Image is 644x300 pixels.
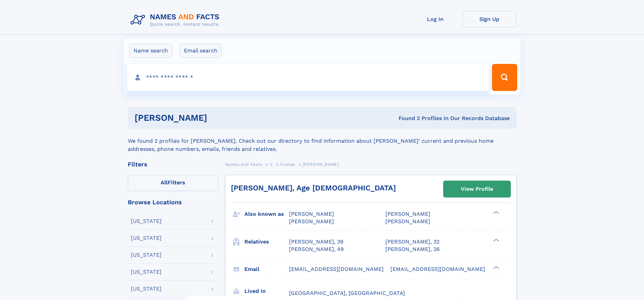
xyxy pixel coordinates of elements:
[385,218,430,225] span: [PERSON_NAME]
[131,252,162,258] div: [US_STATE]
[408,11,462,27] a: Log In
[129,44,172,58] label: Name search
[385,246,440,253] a: [PERSON_NAME], 26
[289,218,334,225] span: [PERSON_NAME]
[289,266,384,272] span: [EMAIL_ADDRESS][DOMAIN_NAME]
[492,64,517,91] button: Search Button
[244,236,289,248] h3: Relatives
[492,210,500,215] div: ❯
[462,11,517,27] a: Sign Up
[244,263,289,275] h3: Email
[444,181,510,197] a: View Profile
[244,208,289,220] h3: Also known as
[180,44,222,58] label: Email search
[128,199,218,205] div: Browse Locations
[280,162,295,167] span: Vranes
[385,211,430,217] span: [PERSON_NAME]
[289,246,344,253] a: [PERSON_NAME], 49
[161,179,168,186] span: All
[492,238,500,242] div: ❯
[127,64,489,91] input: search input
[385,238,439,246] a: [PERSON_NAME], 32
[131,269,162,275] div: [US_STATE]
[289,238,343,246] a: [PERSON_NAME], 39
[289,211,334,217] span: [PERSON_NAME]
[270,160,273,168] a: V
[225,160,262,168] a: Names and Facts
[492,265,500,270] div: ❯
[390,266,485,272] span: [EMAIL_ADDRESS][DOMAIN_NAME]
[231,184,396,192] a: [PERSON_NAME], Age [DEMOGRAPHIC_DATA]
[128,161,218,167] div: Filters
[289,290,405,296] span: [GEOGRAPHIC_DATA], [GEOGRAPHIC_DATA]
[303,115,510,122] div: Found 2 Profiles In Our Records Database
[131,286,162,292] div: [US_STATE]
[128,11,225,29] img: Logo Names and Facts
[244,285,289,297] h3: Lived in
[131,235,162,241] div: [US_STATE]
[131,218,162,224] div: [US_STATE]
[270,162,273,167] span: V
[303,162,339,167] span: [PERSON_NAME]
[461,181,493,197] div: View Profile
[280,160,295,168] a: Vranes
[128,175,218,191] label: Filters
[135,114,303,122] h1: [PERSON_NAME]
[128,129,517,153] div: We found 2 profiles for [PERSON_NAME]. Check out our directory to find information about [PERSON_...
